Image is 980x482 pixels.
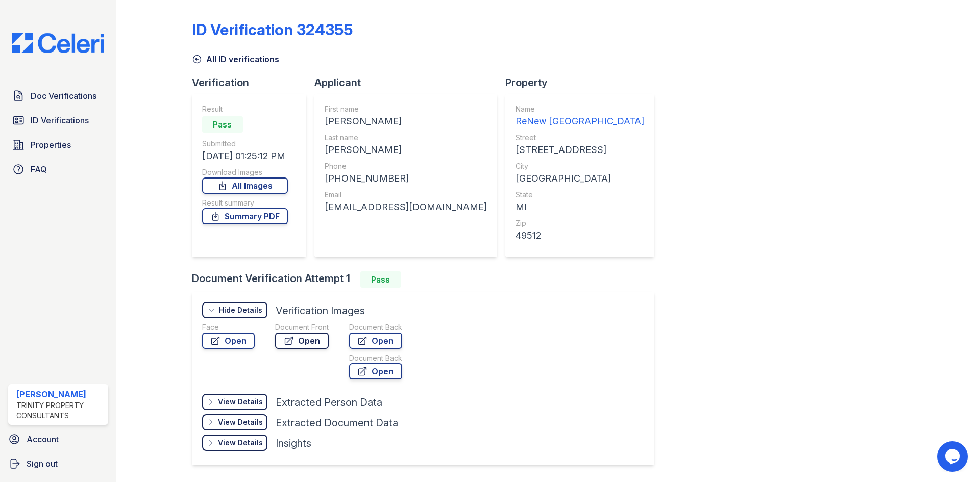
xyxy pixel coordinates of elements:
div: ID Verification 324355 [192,20,353,39]
a: FAQ [8,159,108,180]
div: Document Verification Attempt 1 [192,271,663,288]
div: MI [516,200,644,214]
div: Property [505,75,663,90]
a: Sign out [4,453,112,474]
a: ID Verifications [8,110,108,131]
a: Properties [8,135,108,155]
div: Zip [516,218,644,229]
span: Sign out [27,458,58,470]
div: Pass [202,116,243,133]
div: View Details [218,397,263,407]
span: Properties [31,139,71,151]
a: All Images [202,177,288,194]
div: City [516,161,644,171]
a: Open [275,333,329,349]
div: Verification Images [276,303,365,318]
div: Result [202,104,288,114]
div: [DATE] 01:25:12 PM [202,149,288,163]
div: Name [516,104,644,114]
div: Result summary [202,198,288,208]
div: Insights [276,436,311,450]
div: Trinity Property Consultants [16,400,104,421]
div: [EMAIL_ADDRESS][DOMAIN_NAME] [325,200,487,214]
div: View Details [218,438,263,448]
div: Extracted Person Data [276,395,382,410]
a: Doc Verifications [8,86,108,106]
a: Name ReNew [GEOGRAPHIC_DATA] [516,104,644,129]
div: [GEOGRAPHIC_DATA] [516,171,644,186]
div: Pass [360,271,401,288]
div: Verification [192,75,314,90]
div: [PERSON_NAME] [325,143,487,157]
div: View Details [218,417,263,427]
a: Account [4,429,112,449]
a: Summary PDF [202,208,288,224]
div: [PHONE_NUMBER] [325,171,487,186]
div: First name [325,104,487,114]
div: Document Back [349,322,402,333]
div: 49512 [516,229,644,243]
div: Face [202,322,255,333]
a: Open [349,333,402,349]
span: Account [27,433,59,445]
div: Last name [325,133,487,143]
div: Submitted [202,139,288,149]
div: Hide Details [219,305,262,315]
a: All ID verifications [192,53,279,65]
div: Download Images [202,167,288,177]
iframe: chat widget [937,441,970,472]
div: Phone [325,161,487,171]
div: Document Back [349,353,402,363]
div: [STREET_ADDRESS] [516,143,644,157]
span: FAQ [31,163,47,175]
div: Email [325,190,487,200]
div: State [516,190,644,200]
div: Document Front [275,322,329,333]
a: Open [349,363,402,379]
div: [PERSON_NAME] [16,388,104,400]
a: Open [202,333,255,349]
div: [PERSON_NAME] [325,114,487,129]
div: Street [516,133,644,143]
div: Extracted Document Data [276,416,398,430]
span: Doc Verifications [31,90,96,102]
img: CE_Logo_Blue-a8612792a0a2168367f1c8372b55b34899dd931a85d93a1a3d3e32e68fde9ad4.png [4,33,112,53]
div: Applicant [314,75,505,90]
div: ReNew [GEOGRAPHIC_DATA] [516,114,644,129]
span: ID Verifications [31,114,89,126]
